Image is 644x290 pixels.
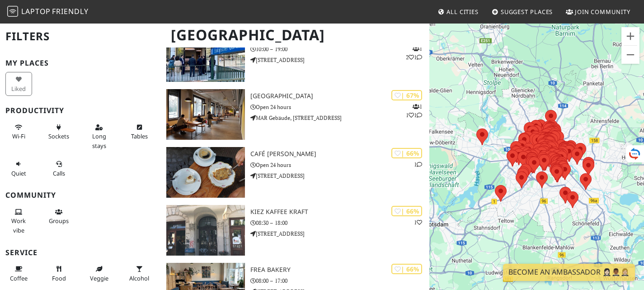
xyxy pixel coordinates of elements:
button: Coffee [5,261,32,285]
span: Group tables [49,217,69,225]
p: 1 [414,218,422,227]
h3: Café [PERSON_NAME] [250,150,429,158]
span: Veggie [90,274,108,282]
img: Kiez Kaffee Kraft [166,205,245,256]
h2: Filters [5,23,155,50]
h3: Productivity [5,106,155,115]
div: | 66% [391,148,422,158]
p: [STREET_ADDRESS] [250,56,429,64]
h3: Community [5,191,155,200]
h3: Service [5,248,155,257]
h3: [GEOGRAPHIC_DATA] [250,92,429,100]
a: LaptopFriendly LaptopFriendly [7,4,89,20]
a: Café Alma | 66% 1 Café [PERSON_NAME] Open 24 hours [STREET_ADDRESS] [161,147,429,198]
p: [STREET_ADDRESS] [250,229,429,238]
a: Join Community [562,4,634,20]
span: Laptop [21,6,51,16]
span: Power sockets [48,132,69,140]
img: TU Berlin - MAR building [166,89,245,140]
div: | 66% [391,206,422,216]
button: Zoom indietro [621,46,639,64]
span: Quiet [11,169,26,177]
span: Suggest Places [501,8,553,16]
div: | 67% [391,90,422,100]
button: Work vibe [5,204,32,238]
span: Work-friendly tables [131,132,148,140]
p: Open 24 hours [250,103,429,111]
p: 1 1 1 [406,102,422,119]
button: Groups [46,204,72,228]
span: Alcohol [129,274,149,282]
a: Kiez Kaffee Kraft | 66% 1 Kiez Kaffee Kraft 08:30 – 18:00 [STREET_ADDRESS] [161,205,429,256]
button: Wi-Fi [5,120,32,144]
span: Friendly [52,6,88,16]
button: Calls [46,157,72,181]
button: Sockets [46,120,72,144]
span: Coffee [10,274,28,282]
p: 08:00 – 17:00 [250,276,429,285]
span: Join Community [575,8,630,16]
p: MAR Gebäude, [STREET_ADDRESS] [250,114,429,122]
a: All Cities [434,4,482,20]
span: All Cities [447,8,479,16]
span: Food [52,274,66,282]
button: Quiet [5,157,32,181]
img: LaptopFriendly [7,6,18,17]
p: 08:30 – 18:00 [250,219,429,227]
button: Alcohol [126,261,153,285]
span: Stable Wi-Fi [12,132,25,140]
button: Zoom avanti [621,27,639,45]
h3: FREA Bakery [250,266,429,274]
span: People working [11,217,26,234]
p: [STREET_ADDRESS] [250,171,429,180]
button: Tables [126,120,153,144]
a: TU Berlin - MAR building | 67% 111 [GEOGRAPHIC_DATA] Open 24 hours MAR Gebäude, [STREET_ADDRESS] [161,89,429,140]
span: Video/audio calls [53,169,65,177]
button: Long stays [86,120,113,153]
p: 1 [414,160,422,169]
button: Food [46,261,72,285]
h3: My Places [5,59,155,67]
h1: [GEOGRAPHIC_DATA] [164,23,428,48]
a: Become an Ambassador 🤵🏻‍♀️🤵🏾‍♂️🤵🏼‍♀️ [503,264,635,281]
span: Long stays [92,132,106,149]
div: | 66% [391,264,422,274]
button: Veggie [86,261,113,285]
img: Café Alma [166,147,245,198]
p: Open 24 hours [250,161,429,169]
h3: Kiez Kaffee Kraft [250,208,429,216]
a: Suggest Places [488,4,557,20]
